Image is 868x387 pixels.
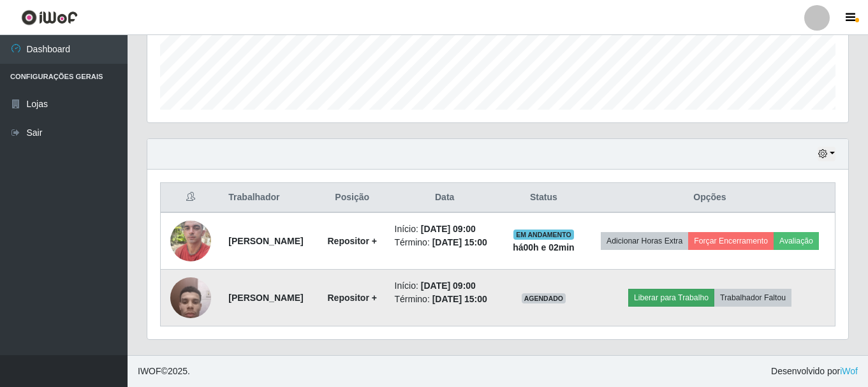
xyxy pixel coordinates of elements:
[585,183,835,213] th: Opções
[221,183,318,213] th: Trabalhador
[522,293,566,303] span: AGENDADO
[688,232,774,250] button: Forçar Encerramento
[421,281,476,291] time: [DATE] 09:00
[432,294,487,304] time: [DATE] 15:00
[395,293,495,306] li: Término:
[170,214,211,268] img: 1745337138918.jpeg
[228,236,303,246] strong: [PERSON_NAME]
[228,293,303,303] strong: [PERSON_NAME]
[138,365,190,378] span: © 2025 .
[395,279,495,293] li: Início:
[138,366,161,376] span: IWOF
[628,289,714,307] button: Liberar para Trabalho
[328,293,377,303] strong: Repositor +
[771,365,858,378] span: Desenvolvido por
[21,10,78,26] img: CoreUI Logo
[513,242,575,252] strong: há 00 h e 02 min
[601,232,688,250] button: Adicionar Horas Extra
[328,236,377,246] strong: Repositor +
[774,232,819,250] button: Avaliação
[387,183,503,213] th: Data
[714,289,791,307] button: Trabalhador Faltou
[395,236,495,249] li: Término:
[503,183,585,213] th: Status
[513,230,574,240] span: EM ANDAMENTO
[421,224,476,234] time: [DATE] 09:00
[170,270,211,325] img: 1737022701609.jpeg
[432,237,487,247] time: [DATE] 15:00
[318,183,387,213] th: Posição
[840,366,858,376] a: iWof
[395,223,495,236] li: Início:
